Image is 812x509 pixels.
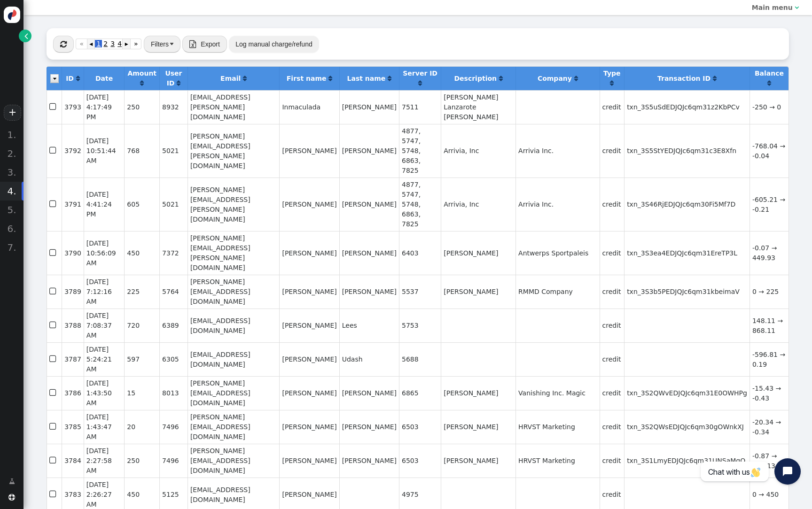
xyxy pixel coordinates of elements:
[2,473,22,490] a: 
[76,75,80,82] a: 
[86,379,112,407] span: [DATE] 1:43:50 AM
[279,275,339,308] td: [PERSON_NAME]
[624,124,750,177] td: txn_3S5StYEDJQJc6qm31c3E8Xfn
[159,444,187,478] td: 7496
[187,275,280,308] td: [PERSON_NAME][EMAIL_ADDRESS][DOMAIN_NAME]
[49,144,58,157] span: 
[86,278,112,305] span: [DATE] 7:12:16 AM
[624,177,750,231] td: txn_3S46RjEDJQJc6qm30Fi5Mf7D
[243,75,247,82] a: 
[399,342,441,376] td: 5688
[600,376,625,410] td: credit
[399,177,441,231] td: 4877, 5747, 5748, 6863, 7825
[229,36,319,53] button: Log manual charge/refund
[441,231,515,275] td: [PERSON_NAME]
[454,75,497,82] b: Description
[124,90,159,124] td: 250
[441,177,515,231] td: Arrivia, Inc
[624,275,750,308] td: txn_3S3b5PEDJQJc6qm31kbeimaV
[750,410,789,444] td: -20.34 → -0.34
[49,198,58,210] span: 
[220,75,241,82] b: Email
[49,247,58,259] span: 
[87,39,95,49] a: ◂
[62,90,84,124] td: 3793
[752,4,793,11] b: Main menu
[515,444,599,478] td: HRVST Marketing
[76,75,80,82] span: Click to sort
[124,275,159,308] td: 225
[279,308,339,342] td: [PERSON_NAME]
[187,90,280,124] td: [EMAIL_ADDRESS][PERSON_NAME][DOMAIN_NAME]
[750,124,789,177] td: -768.04 → -0.04
[62,275,84,308] td: 3789
[755,69,784,77] b: Balance
[86,137,116,164] span: [DATE] 10:51:44 AM
[109,40,116,47] span: 3
[624,231,750,275] td: txn_3S3ea4EDJQJc6qm31EreTP3L
[49,488,58,501] span: 
[399,376,441,410] td: 6865
[49,100,58,113] span: 
[124,342,159,376] td: 597
[9,477,15,486] span: 
[750,444,789,478] td: -0.87 → 249.13
[328,75,332,82] span: Click to sort
[86,481,112,508] span: [DATE] 2:26:27 AM
[339,444,399,478] td: [PERSON_NAME]
[62,308,84,342] td: 3788
[750,90,789,124] td: -250 → 0
[124,308,159,342] td: 720
[49,454,58,467] span: 
[86,93,112,121] span: [DATE] 4:17:49 PM
[187,177,280,231] td: [PERSON_NAME][EMAIL_ADDRESS][PERSON_NAME][DOMAIN_NAME]
[86,413,112,440] span: [DATE] 1:43:47 AM
[418,80,422,86] span: Click to sort
[86,191,112,218] span: [DATE] 4:41:24 PM
[62,231,84,275] td: 3790
[140,80,144,86] span: Click to sort
[182,36,227,53] button:  Export
[159,342,187,376] td: 6305
[159,275,187,308] td: 5764
[624,376,750,410] td: txn_3S2QWvEDJQJc6qm31E0OWHPg
[750,342,789,376] td: -596.81 → 0.19
[19,30,31,42] a: 
[159,308,187,342] td: 6389
[124,376,159,410] td: 15
[600,275,625,308] td: credit
[279,376,339,410] td: [PERSON_NAME]
[795,4,799,11] span: 
[657,75,710,82] b: Transaction ID
[165,69,182,87] b: User ID
[177,79,180,87] a: 
[339,342,399,376] td: Udash
[538,75,572,82] b: Company
[399,90,441,124] td: 7511
[279,444,339,478] td: [PERSON_NAME]
[624,410,750,444] td: txn_3S2QWsEDJQJc6qm30gOWnkXJ
[388,75,391,82] a: 
[600,342,625,376] td: credit
[62,444,84,478] td: 3784
[159,376,187,410] td: 8013
[159,177,187,231] td: 5021
[50,74,59,83] img: icon_dropdown_trigger.png
[170,43,173,45] img: trigger_black.png
[750,275,789,308] td: 0 → 225
[339,177,399,231] td: [PERSON_NAME]
[574,75,578,82] a: 
[441,444,515,478] td: [PERSON_NAME]
[399,124,441,177] td: 4877, 5747, 5748, 6863, 7825
[515,275,599,308] td: RMMD Company
[499,75,503,82] a: 
[189,40,196,48] span: 
[177,80,180,86] span: Click to sort
[144,36,180,53] button: Filters
[159,231,187,275] td: 7372
[603,69,621,77] b: Type
[388,75,391,82] span: Click to sort
[750,177,789,231] td: -605.21 → -0.21
[62,177,84,231] td: 3791
[441,90,515,124] td: [PERSON_NAME] Lanzarote [PERSON_NAME]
